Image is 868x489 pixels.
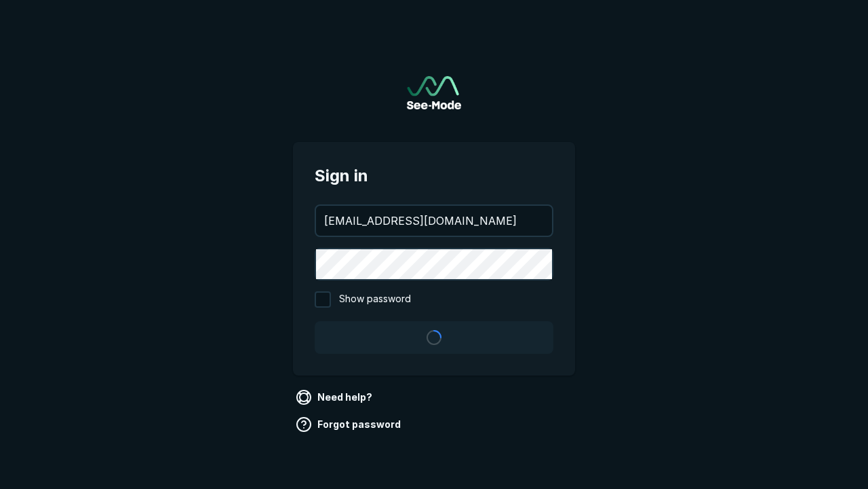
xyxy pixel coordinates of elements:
input: your@email.com [316,206,552,236]
span: Sign in [315,164,553,188]
img: See-Mode Logo [407,76,461,109]
span: Show password [339,291,411,308]
a: Forgot password [293,414,406,435]
a: Need help? [293,386,378,408]
a: Go to sign in [407,76,461,109]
